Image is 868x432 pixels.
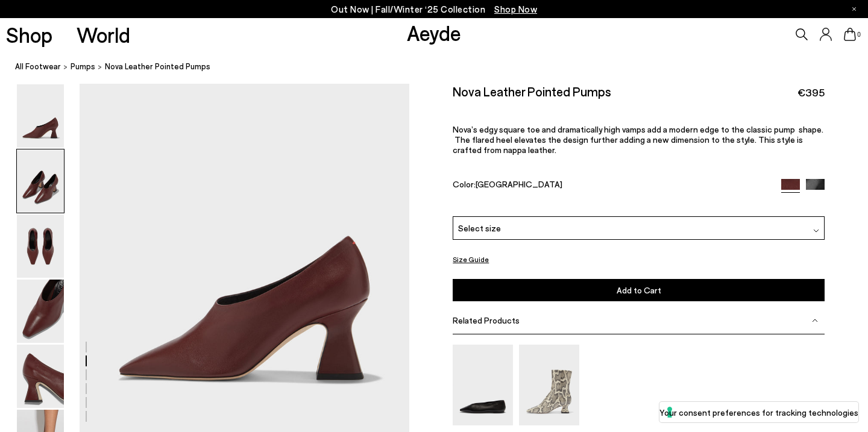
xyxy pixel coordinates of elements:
[659,402,858,422] button: Your consent preferences for tracking technologies
[6,24,52,45] a: Shop
[453,279,825,301] button: Add to Cart
[77,24,130,45] a: World
[453,179,769,193] div: Color:
[15,51,868,84] nav: breadcrumb
[331,2,537,17] p: Out Now | Fall/Winter ‘25 Collection
[105,60,210,73] span: Nova Leather Pointed Pumps
[71,60,95,73] a: pumps
[17,280,64,343] img: Nova Leather Pointed Pumps - Image 4
[71,61,95,71] span: pumps
[844,28,856,41] a: 0
[15,60,61,73] a: All Footwear
[458,222,501,234] span: Select size
[812,318,818,324] img: svg%3E
[17,84,64,148] img: Nova Leather Pointed Pumps - Image 1
[453,84,611,99] h2: Nova Leather Pointed Pumps
[856,31,862,38] span: 0
[17,345,64,408] img: Nova Leather Pointed Pumps - Image 5
[813,228,819,234] img: svg%3E
[494,4,537,14] span: Navigate to /collections/new-in
[476,179,562,189] span: [GEOGRAPHIC_DATA]
[617,285,661,295] span: Add to Cart
[797,85,825,100] span: €395
[659,406,858,419] label: Your consent preferences for tracking technologies
[453,345,513,425] img: Betty Square-Toe Ballet Flats
[453,315,520,325] span: Related Products
[407,20,461,45] a: Aeyde
[17,149,64,213] img: Nova Leather Pointed Pumps - Image 2
[17,214,64,278] img: Nova Leather Pointed Pumps - Image 3
[453,124,825,155] p: Nova’s edgy square toe and dramatically high vamps add a modern edge to the classic pump shape. T...
[519,345,579,425] img: Koko Regal Heel Boots
[453,252,489,267] button: Size Guide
